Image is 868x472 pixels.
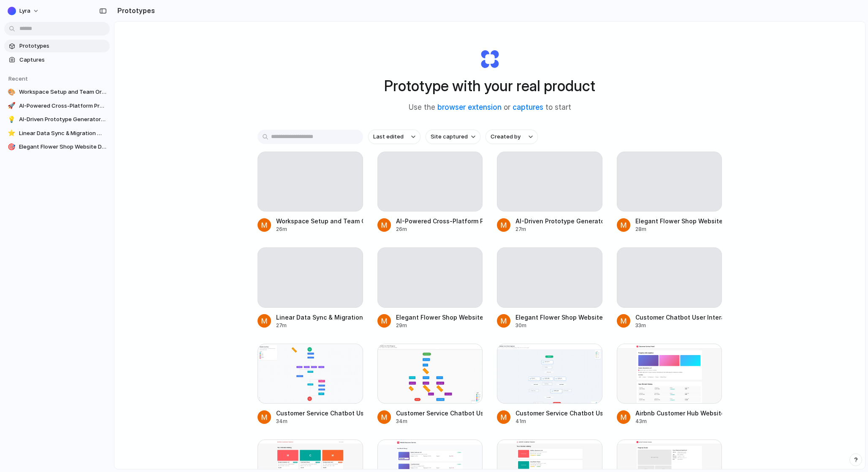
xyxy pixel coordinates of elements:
[635,313,722,322] div: Customer Chatbot User Interaction Flow
[19,115,106,124] span: AI-Driven Prototype Generator for Workflow Tools
[4,4,43,18] button: Lyra
[368,130,420,144] button: Last edited
[515,322,602,329] div: 30m
[19,102,106,110] span: AI-Powered Cross-Platform Prototype Creator
[396,217,483,225] div: AI-Powered Cross-Platform Prototype Creator
[19,56,106,64] span: Captures
[491,133,521,141] span: Created by
[8,102,16,110] div: 🚀
[19,129,106,138] span: Linear Data Sync & Migration Workflow Overview
[635,217,722,225] div: Elegant Flower Shop Website Design
[377,344,483,425] a: Customer Service Chatbot User Flow DesignCustomer Service Chatbot User Flow Design34m
[396,322,483,329] div: 29m
[276,225,363,233] div: 26m
[114,5,155,16] h2: Prototypes
[426,130,480,144] button: Site captured
[515,313,602,322] div: Elegant Flower Shop Website Design
[373,133,404,141] span: Last edited
[409,102,571,113] span: Use the or to start
[617,247,722,329] a: Customer Chatbot User Interaction Flow33m
[8,115,16,124] div: 💡
[19,143,106,151] span: Elegant Flower Shop Website Design
[515,225,602,233] div: 27m
[497,247,602,329] a: Elegant Flower Shop Website Design30m
[515,217,602,225] div: AI-Driven Prototype Generator for Workflow Tools
[19,88,106,96] span: Workspace Setup and Team Organization Guide
[4,54,110,66] a: Captures
[276,418,363,425] div: 34m
[19,42,106,50] span: Prototypes
[384,75,595,97] h1: Prototype with your real product
[515,418,602,425] div: 41m
[515,409,602,418] div: Customer Service Chatbot User Flow Design
[635,322,722,329] div: 33m
[635,409,722,418] div: Airbnb Customer Hub Website Design
[8,129,16,138] div: ⭐
[276,313,363,322] div: Linear Data Sync & Migration Workflow Overview
[19,7,30,15] span: Lyra
[4,113,110,126] a: 💡AI-Driven Prototype Generator for Workflow Tools
[276,409,363,418] div: Customer Service Chatbot User Flow Design
[4,141,110,153] a: 🎯Elegant Flower Shop Website Design
[497,344,602,425] a: Customer Service Chatbot User Flow DesignCustomer Service Chatbot User Flow Design41m
[276,217,363,225] div: Workspace Setup and Team Organization Guide
[4,100,110,112] a: 🚀AI-Powered Cross-Platform Prototype Creator
[258,152,363,233] a: Workspace Setup and Team Organization Guide26m
[377,247,483,329] a: Elegant Flower Shop Website Design29m
[431,133,468,141] span: Site captured
[396,409,483,418] div: Customer Service Chatbot User Flow Design
[635,418,722,425] div: 43m
[486,130,538,144] button: Created by
[8,75,28,82] span: Recent
[4,40,110,52] a: Prototypes
[377,152,483,233] a: AI-Powered Cross-Platform Prototype Creator26m
[4,86,110,98] a: 🎨Workspace Setup and Team Organization Guide
[4,127,110,140] a: ⭐Linear Data Sync & Migration Workflow Overview
[258,247,363,329] a: Linear Data Sync & Migration Workflow Overview27m
[8,143,16,151] div: 🎯
[635,225,722,233] div: 28m
[437,103,502,111] a: browser extension
[513,103,543,111] a: captures
[396,418,483,425] div: 34m
[617,152,722,233] a: Elegant Flower Shop Website Design28m
[258,344,363,425] a: Customer Service Chatbot User Flow DesignCustomer Service Chatbot User Flow Design34m
[396,313,483,322] div: Elegant Flower Shop Website Design
[396,225,483,233] div: 26m
[8,88,16,96] div: 🎨
[617,344,722,425] a: Airbnb Customer Hub Website DesignAirbnb Customer Hub Website Design43m
[497,152,602,233] a: AI-Driven Prototype Generator for Workflow Tools27m
[276,322,363,329] div: 27m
